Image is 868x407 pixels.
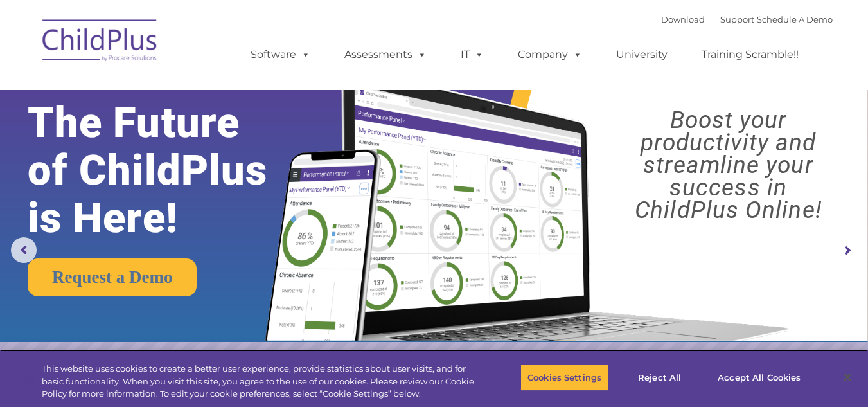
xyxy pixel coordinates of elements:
span: Phone number [179,138,233,147]
span: Last name [179,85,218,95]
a: University [603,42,680,68]
a: Request a Demo [28,258,197,296]
a: Training Scramble!! [689,42,811,68]
a: Software [238,42,323,68]
a: Company [505,42,595,68]
rs-layer: Boost your productivity and streamline your success in ChildPlus Online! [599,109,857,221]
a: Assessments [332,42,439,68]
font: | [661,14,833,24]
a: Support [720,14,754,24]
a: Download [661,14,705,24]
button: Accept All Cookies [711,364,808,391]
rs-layer: The Future of ChildPlus is Here! [28,99,305,242]
img: ChildPlus by Procare Solutions [36,10,164,75]
button: Reject All [619,364,700,391]
div: This website uses cookies to create a better user experience, provide statistics about user visit... [42,363,477,401]
button: Cookies Settings [520,364,608,391]
a: IT [448,42,497,68]
button: Close [833,363,862,392]
a: Schedule A Demo [757,14,833,24]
